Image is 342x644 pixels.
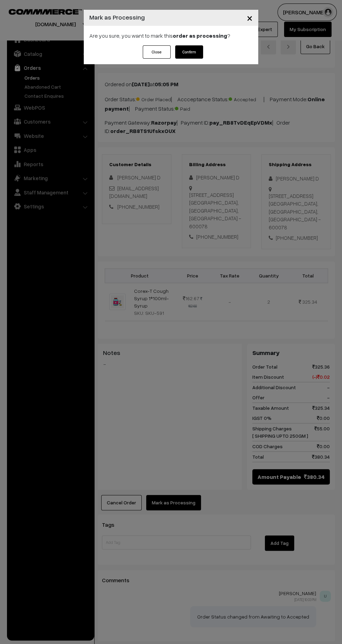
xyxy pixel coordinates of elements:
[84,26,258,45] div: Are you sure, you want to mark this ?
[173,32,227,39] strong: order as processing
[175,45,203,59] button: Confirm
[247,11,253,24] span: ×
[241,7,258,29] button: Close
[89,13,145,22] h4: Mark as Processing
[143,45,171,59] button: Close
